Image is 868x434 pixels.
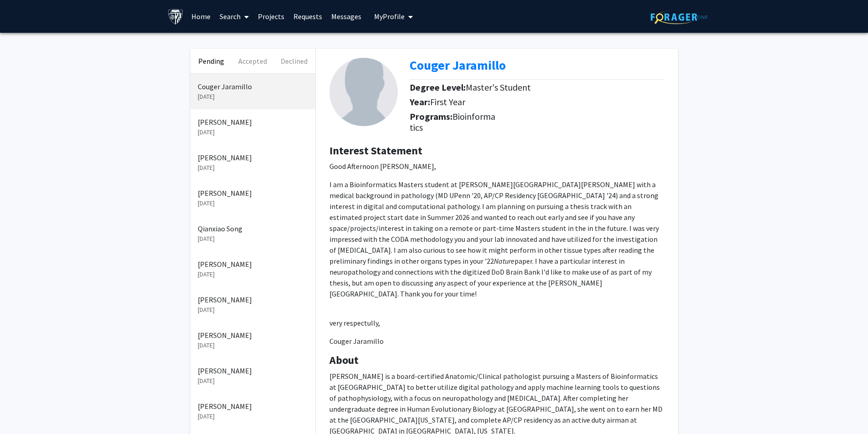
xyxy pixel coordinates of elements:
iframe: Chat [7,393,39,427]
img: ForagerOne Logo [651,10,708,24]
p: [PERSON_NAME] [198,188,308,199]
a: Messages [327,0,366,32]
p: Good Afternoon [PERSON_NAME], [329,161,664,172]
img: Johns Hopkins University Logo [168,9,184,25]
p: [PERSON_NAME] [198,330,308,341]
b: Year: [410,96,430,107]
p: I am a Bioinformatics Masters student at [PERSON_NAME][GEOGRAPHIC_DATA][PERSON_NAME] with a medic... [329,179,664,299]
b: Degree Level: [410,82,466,93]
p: [PERSON_NAME] [198,259,308,270]
em: Nature [494,256,514,266]
p: [PERSON_NAME] [198,401,308,412]
p: Qianxiao Song [198,223,308,234]
p: [PERSON_NAME] [198,294,308,305]
p: [DATE] [198,376,308,386]
a: Home [187,0,215,32]
p: Couger Jaramillo [329,336,664,347]
p: Couger Jaramillo [198,81,308,92]
span: Bioinformatics [410,111,495,133]
b: Programs: [410,111,452,122]
span: My Profile [374,12,405,21]
p: [DATE] [198,234,308,244]
p: [DATE] [198,199,308,208]
span: First Year [430,96,465,107]
a: Opens in a new tab [410,57,506,73]
p: very respectully, [329,317,664,328]
img: Profile Picture [329,58,398,126]
p: [PERSON_NAME] [198,365,308,376]
p: [PERSON_NAME] [198,152,308,163]
b: About [329,353,359,367]
button: Accepted [232,49,273,73]
p: [DATE] [198,163,308,173]
b: Couger Jaramillo [410,57,506,73]
p: [DATE] [198,305,308,315]
p: [DATE] [198,412,308,421]
a: Search [215,0,253,32]
p: [DATE] [198,270,308,279]
button: Pending [190,49,232,73]
button: Declined [273,49,315,73]
a: Requests [289,0,327,32]
p: [DATE] [198,128,308,137]
p: [DATE] [198,341,308,350]
span: Master's Student [466,82,531,93]
p: [DATE] [198,92,308,102]
b: Interest Statement [329,143,422,158]
p: [PERSON_NAME] [198,117,308,128]
a: Projects [253,0,289,32]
